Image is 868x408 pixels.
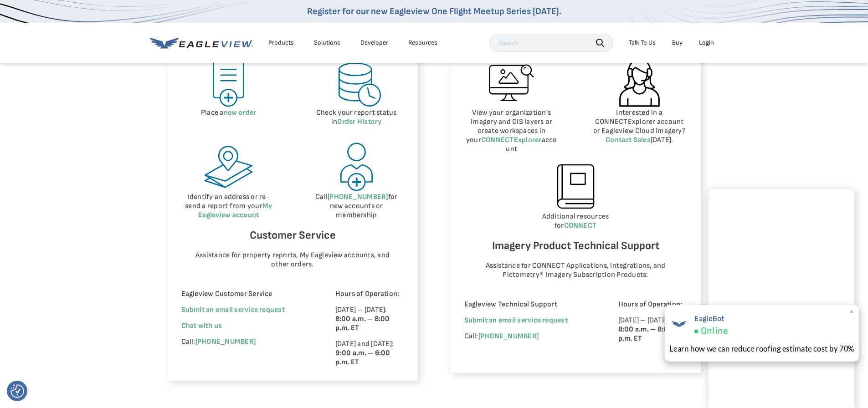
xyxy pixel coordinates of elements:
[464,300,593,309] p: Eagleview Technical Support
[618,316,687,343] p: [DATE] – [DATE]:
[618,300,687,309] p: Hours of Operation:
[307,6,561,17] a: Register for our new Eagleview One Flight Meetup Series [DATE].
[481,136,542,144] a: CONNECTExplorer
[335,349,390,367] strong: 9:00 a.m. – 6:00 p.m. ET
[669,343,854,354] div: Learn how we can reduce roofing estimate cost by 70%
[478,332,539,341] a: [PHONE_NUMBER]
[198,202,272,219] a: My Eagleview account
[181,337,310,347] p: Call:
[669,314,688,333] img: EagleBot
[268,39,294,47] div: Products
[699,39,714,47] div: Login
[606,136,651,144] a: Contact Sales
[360,39,388,47] a: Developer
[464,212,687,230] p: Additional resources for
[408,39,437,47] div: Resources
[181,306,285,314] a: Submit an email service request
[694,314,728,323] span: EagleBot
[224,108,257,117] a: new order
[314,39,340,47] div: Solutions
[10,384,24,398] img: Revisit consent button
[335,306,404,333] p: [DATE] – [DATE]:
[309,193,404,220] p: Call for new accounts or membership
[709,189,854,408] iframe: Chat Window
[337,117,381,126] a: Order History
[181,290,310,299] p: Eagleview Customer Service
[700,325,728,337] span: Online
[328,193,388,201] a: [PHONE_NUMBER]
[335,315,390,332] strong: 8:00 a.m. – 8:00 p.m. ET
[181,108,277,117] p: Place a
[473,261,678,280] p: Assistance for CONNECT Applications, Integrations, and Pictometry® Imagery Subscription Products:
[464,316,568,325] a: Submit an email service request
[672,39,683,47] a: Buy
[629,39,656,47] div: Talk To Us
[190,251,395,269] p: Assistance for property reports, My Eagleview accounts, and other orders.
[464,237,687,255] h6: Imagery Product Technical Support
[464,108,560,154] p: View your organization’s imagery and GIS layers or create workspaces in your account
[464,332,593,341] p: Call:
[10,384,24,398] button: Consent Preferences
[564,221,597,230] a: CONNECT
[181,227,404,244] h6: Customer Service
[181,321,222,330] span: Chat with us
[335,290,404,299] p: Hours of Operation:
[618,325,673,343] strong: 8:00 a.m. – 8:00 p.m. ET
[181,193,277,220] p: Identify an address or re-send a report from your
[335,340,404,367] p: [DATE] and [DATE]:
[489,34,613,52] input: Search
[195,337,256,346] a: [PHONE_NUMBER]
[849,307,854,317] span: ×
[592,108,687,145] p: Interested in a CONNECTExplorer account or Eagleview Cloud imagery? [DATE].
[309,108,404,127] p: Check your report status in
